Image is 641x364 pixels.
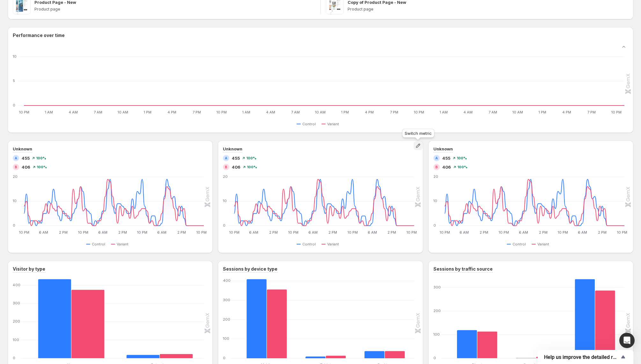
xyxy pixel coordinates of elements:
text: 10 PM [78,230,88,235]
text: 10 PM [617,230,627,235]
text: 4 PM [562,110,571,114]
text: 300 [223,298,230,302]
text: 100 [223,336,229,341]
g: Desktop: Control 37,Variant 37 [355,279,414,358]
button: Variant [321,120,342,128]
rect: Control 18 [127,340,160,358]
text: 2 PM [539,230,547,235]
text: 0 [13,103,15,107]
text: 10 PM [611,110,622,114]
text: 10 PM [19,230,29,235]
text: 300 [433,285,441,289]
g: New: Control 433,Variant 375 [27,279,115,358]
text: 10 PM [137,230,148,235]
h2: A [15,156,17,160]
span: 100% [37,165,47,169]
span: Variant [117,242,129,247]
span: Control [92,242,105,247]
rect: Variant 13 [326,340,346,358]
g: Returning: Control 18,Variant 23 [115,279,204,358]
text: 20 [223,174,228,179]
button: Show survey - Help us improve the detailed report for A/B campaigns [544,353,627,361]
text: 6 AM [308,230,318,235]
h3: Sessions by device type [223,266,277,272]
text: 4 AM [463,110,473,114]
h2: B [225,165,227,169]
text: 1 AM [45,110,53,114]
rect: Control 433 [38,279,71,358]
h3: Unknown [13,146,32,152]
text: 6 AM [578,230,587,235]
text: 6 AM [39,230,48,235]
text: 10 PM [414,110,424,114]
h2: A [225,156,227,160]
text: 2 PM [388,230,396,235]
text: 100 [433,332,440,337]
text: 0 [223,223,225,228]
text: 7 AM [291,110,300,114]
text: 10 PM [347,230,358,235]
h2: Performance over time [13,32,628,39]
span: 100% [246,156,256,160]
text: 0 [433,356,436,360]
span: Variant [537,242,549,247]
rect: Control 409 [247,279,267,358]
text: 10 PM [216,110,227,114]
rect: Control 37 [365,336,385,358]
text: 10 [433,199,437,203]
text: 0 [13,223,15,228]
h3: Unknown [433,146,453,152]
rect: Variant 287 [595,279,615,358]
span: 455 [22,155,30,161]
text: 7 AM [489,110,497,114]
rect: Variant 375 [71,279,104,358]
span: 455 [442,155,450,161]
text: 300 [13,301,20,305]
text: 10 AM [315,110,326,114]
text: 0 [433,223,436,228]
text: 6 AM [368,230,377,235]
h3: Unknown [223,146,242,152]
text: 10 PM [288,230,298,235]
text: 0 [13,356,15,360]
text: 20 [13,174,18,179]
text: 1 PM [144,110,151,114]
text: 400 [13,283,20,287]
span: Variant [327,121,339,127]
rect: Control 335 [575,279,595,358]
span: 100% [457,156,467,160]
g: Organic social: Control 1,Variant 6 [506,279,565,358]
button: Control [86,240,108,248]
text: 200 [13,319,20,324]
text: 4 PM [167,110,176,114]
text: 20 [433,174,438,179]
text: 1 PM [538,110,546,114]
span: 100% [247,165,257,169]
button: Variant [321,240,342,248]
text: 0 [223,356,225,360]
rect: Variant 356 [267,279,287,358]
text: 10 AM [117,110,128,114]
rect: Control 119 [457,315,477,358]
text: 6 AM [157,230,166,235]
text: 10 PM [557,230,568,235]
button: Control [297,240,318,248]
rect: Variant 23 [160,339,193,358]
button: Variant [532,240,552,248]
text: 4 PM [365,110,374,114]
rect: Variant 113 [477,316,497,358]
text: 2 PM [269,230,278,235]
text: 2 PM [480,230,488,235]
h2: B [435,165,438,169]
g: Direct: Control 119,Variant 113 [447,279,506,358]
text: 10 PM [498,230,509,235]
text: 6 AM [519,230,528,235]
button: Collapse chart [619,42,628,51]
span: Control [302,121,316,127]
text: 7 AM [94,110,102,114]
text: 5 [13,78,15,83]
text: 1 AM [439,110,448,114]
text: 6 AM [249,230,259,235]
span: Control [302,242,316,247]
text: 100 [13,338,19,342]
